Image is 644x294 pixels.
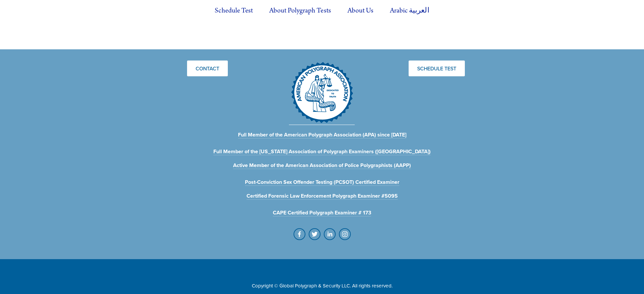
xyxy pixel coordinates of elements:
[247,192,398,200] a: Certified Forensic Law Enforcement Polygraph Examiner #5095
[273,209,371,216] a: CAPE Certified Polygraph Examiner # 173
[340,2,381,20] label: About Us
[383,2,436,20] label: Arabic العربية
[245,178,399,186] a: Post-Conviction Sex Offender Testing (PCSOT) Certified Examiner
[207,2,260,20] a: Schedule Test
[213,148,431,155] a: Full Member of the [US_STATE] Association of Polygraph Examiners ([GEOGRAPHIC_DATA])
[187,61,228,76] a: Contact
[238,131,406,138] a: Full Member of the American Polygraph Association (APA) since [DATE]
[233,161,411,169] a: Active Member of the American Association of Police Polygraphists (AAPP)
[156,282,489,290] p: Copyright © Global Polygraph & Security LLC. All rights reserved.
[262,2,338,20] label: About Polygraph Tests
[324,228,336,240] a: Oded Gelfer
[294,228,305,240] a: Iosac Cholgain
[309,228,321,240] a: GPS
[409,61,465,76] a: Schedule Test
[339,228,351,240] a: Instagram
